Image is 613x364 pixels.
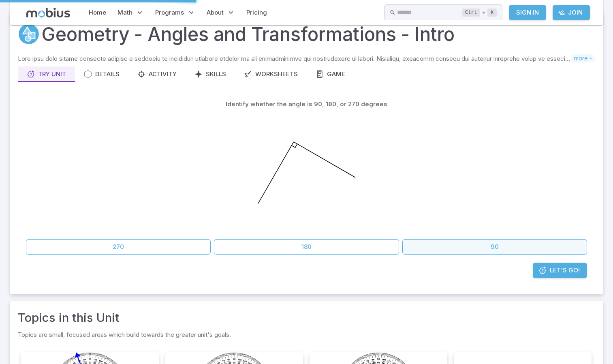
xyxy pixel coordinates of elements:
[86,3,109,22] a: Home
[462,9,480,17] kbd: Ctrl
[137,70,177,79] div: Activity
[207,8,224,17] span: About
[316,70,345,79] div: Game
[117,8,132,17] span: Math
[244,3,269,22] a: Pricing
[26,239,211,255] button: 270
[244,70,298,79] div: Worksheets
[402,239,587,255] button: 90
[18,23,40,45] a: Geometry 2D
[155,8,184,17] span: Programs
[553,5,590,20] a: Join
[18,309,120,327] a: Topics in this Unit
[487,9,497,17] kbd: k
[214,239,399,255] button: 180
[194,70,226,79] div: Skills
[533,263,587,278] a: Let's Go!
[462,8,497,17] div: +
[41,20,455,48] h1: Geometry - Angles and Transformations - Intro
[550,266,580,275] span: Let's Go!
[509,5,546,20] a: Sign In
[18,54,571,63] p: Lore ipsu dolo sitame consecte adipisc e seddoeiu te incididun utlabore etdolor ma ali enimadmini...
[226,100,387,109] p: Identify whether the angle is 90, 180, or 270 degrees
[18,330,595,339] p: Topics are small, focused areas which build towards the greater unit's goals.
[27,70,66,79] div: Try Unit
[84,70,120,79] div: Details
